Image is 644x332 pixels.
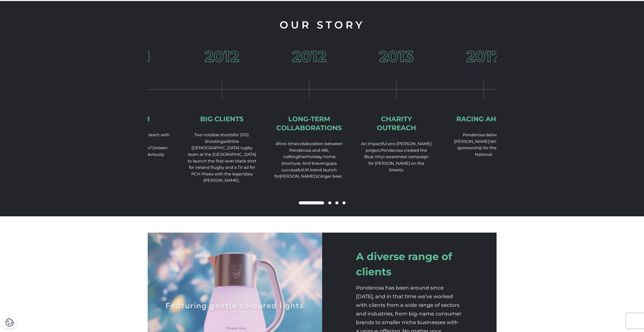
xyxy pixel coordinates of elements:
[276,141,278,146] span: A
[368,161,424,172] span: for [PERSON_NAME] on the Streets.
[283,154,292,159] span: craft
[120,115,150,124] div: Merger
[223,139,227,144] span: w
[364,148,429,159] span: Ponderosa created the Blue Vinyl awareness campaign
[282,161,337,172] span: a successful
[205,49,239,64] h3: 2012
[5,318,14,327] img: Revisit consent button
[298,154,303,159] span: th
[328,148,329,153] span: ,
[280,174,318,179] span: [PERSON_NAME]’s
[454,139,492,144] span: [PERSON_NAME]’s
[5,318,14,327] button: Cookie Settings
[278,141,286,146] span: first
[305,161,322,166] span: nd brew
[121,152,165,163] span: (previously Digital Welly).
[305,154,308,159] span: ir
[288,141,297,146] span: time
[289,141,343,153] span: collaboration between Ponderosa and ABI
[457,139,513,157] span: three-year sponsorship for the Grand National.
[119,49,150,64] h3: 2011
[105,145,168,157] span: Sixteen Hands
[194,132,234,137] span: Two notable shoots
[302,161,305,166] span: A
[286,141,288,146] span: –
[205,139,223,144] span: Shooting
[292,154,298,159] span: ing
[322,161,329,166] span: ing
[148,17,497,33] h2: Our Story
[318,174,343,179] span: Ginger beer.
[329,161,334,166] span: up
[152,145,153,150] span: ,
[189,159,256,183] span: ever black shirt for Ireland Rugby and a TV ad for PCH Prizes with the legendary [PERSON_NAME].
[463,132,499,137] span: Ponderosa deliver
[356,249,462,279] h2: A diverse range of clients
[200,115,244,124] div: Big Clients
[361,115,432,132] div: Charity Outreach
[361,141,432,153] span: An impactful pro-[PERSON_NAME] project.
[274,115,345,132] div: Long-term collaborations
[466,49,501,64] h3: 2017
[223,159,225,163] span: –
[300,161,301,166] span: .
[303,154,305,159] span: e
[234,132,250,137] span: for 2012.
[275,168,337,179] span: UK brand launch for
[227,139,232,144] span: ith
[102,132,170,150] span: its reach with a merger between
[292,49,326,64] h3: 2012
[282,154,336,166] span: holiday home brochure
[456,115,511,124] div: Racing ahead
[379,49,414,64] h3: 2013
